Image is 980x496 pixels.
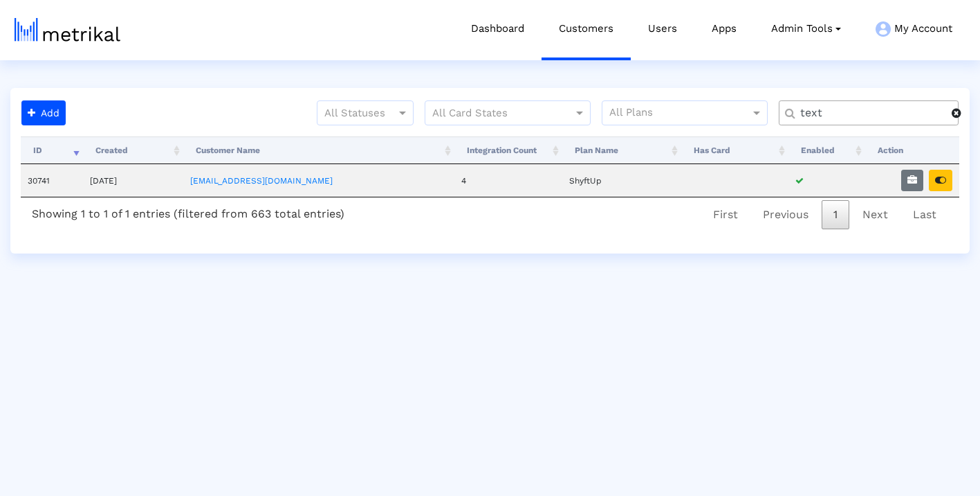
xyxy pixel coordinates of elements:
input: All Card States [432,105,558,123]
th: Integration Count: activate to sort column ascending [454,136,562,164]
th: Has Card: activate to sort column ascending [681,136,788,164]
input: All Plans [609,105,752,123]
div: Showing 1 to 1 of 1 entries (filtered from 663 total entries) [21,197,355,226]
input: Customer Name [791,106,952,121]
th: Plan Name: activate to sort column ascending [562,136,681,164]
a: Last [901,200,948,229]
th: Customer Name: activate to sort column ascending [183,136,455,164]
img: my-account-menu-icon.png [876,21,891,37]
a: Next [851,200,900,229]
td: 30741 [21,164,83,197]
th: Action [865,136,959,164]
td: 4 [454,164,562,197]
a: First [701,200,750,229]
td: ShyftUp [562,164,681,197]
a: [EMAIL_ADDRESS][DOMAIN_NAME] [190,176,333,186]
a: Previous [751,200,820,229]
img: metrical-logo-light.png [15,18,120,42]
th: ID: activate to sort column ascending [21,136,83,164]
a: 1 [822,200,849,229]
button: Add [21,100,66,125]
td: [DATE] [83,164,183,197]
th: Enabled: activate to sort column ascending [788,136,865,164]
th: Created: activate to sort column ascending [83,136,183,164]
